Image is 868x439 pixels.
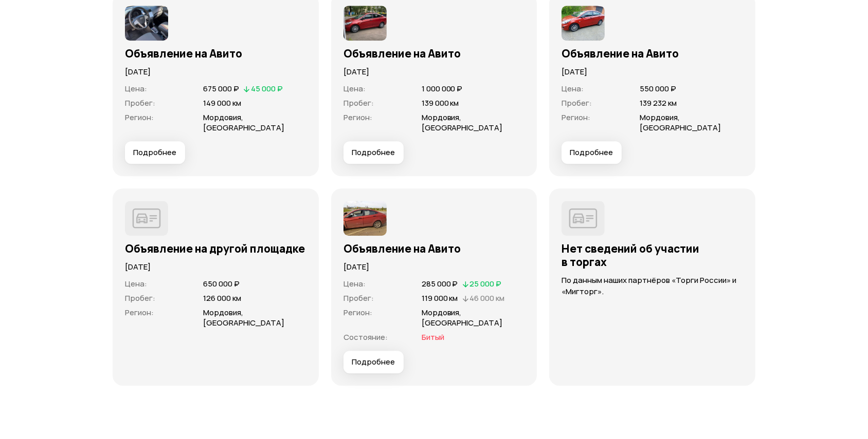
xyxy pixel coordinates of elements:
button: Подробнее [562,141,622,164]
span: Регион : [562,112,590,123]
span: 285 000 ₽ [422,278,458,289]
span: Подробнее [570,147,613,158]
p: [DATE] [562,66,743,78]
span: Пробег : [125,98,155,108]
span: Состояние : [343,332,388,342]
p: [DATE] [343,66,525,78]
span: Подробнее [133,147,176,158]
h3: Объявление на Авито [343,242,525,255]
h3: Объявление на другой площадке [125,242,306,255]
span: Пробег : [343,293,374,303]
span: Пробег : [343,98,374,108]
span: Регион : [125,307,154,318]
button: Подробнее [343,351,404,373]
span: Подробнее [352,147,395,158]
span: 1 000 000 ₽ [422,83,463,94]
h3: Объявление на Авито [343,47,525,60]
span: 45 000 ₽ [251,83,283,94]
span: Цена : [343,278,366,289]
p: По данным наших партнёров «Торги России» и «Мигторг». [562,275,743,297]
h3: Нет сведений об участии в торгах [562,242,743,269]
span: 139 232 км [640,98,677,108]
span: Регион : [343,307,372,318]
span: 550 000 ₽ [640,83,676,94]
h3: Объявление на Авито [562,47,743,60]
span: Мордовия, [GEOGRAPHIC_DATA] [640,112,721,133]
span: Пробег : [562,98,592,108]
span: Цена : [562,83,584,94]
span: Мордовия, [GEOGRAPHIC_DATA] [422,307,503,328]
span: 46 000 км [470,293,505,303]
span: Цена : [343,83,366,94]
span: Пробег : [125,293,155,303]
span: Цена : [125,278,147,289]
span: Цена : [125,83,147,94]
span: Регион : [125,112,154,123]
span: Битый [422,332,444,342]
span: Подробнее [352,357,395,367]
h3: Объявление на Авито [125,47,306,60]
span: 139 000 км [422,98,459,108]
span: Мордовия, [GEOGRAPHIC_DATA] [203,112,284,133]
p: [DATE] [343,261,525,273]
span: 119 000 км [422,293,458,303]
button: Подробнее [125,141,185,164]
span: 149 000 км [203,98,241,108]
span: 126 000 км [203,293,241,303]
span: Мордовия, [GEOGRAPHIC_DATA] [203,307,284,328]
span: Регион : [343,112,372,123]
span: 25 000 ₽ [470,278,502,289]
span: Мордовия, [GEOGRAPHIC_DATA] [422,112,503,133]
p: [DATE] [125,66,306,78]
span: 650 000 ₽ [203,278,240,289]
button: Подробнее [343,141,404,164]
span: 675 000 ₽ [203,83,239,94]
p: [DATE] [125,261,306,273]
